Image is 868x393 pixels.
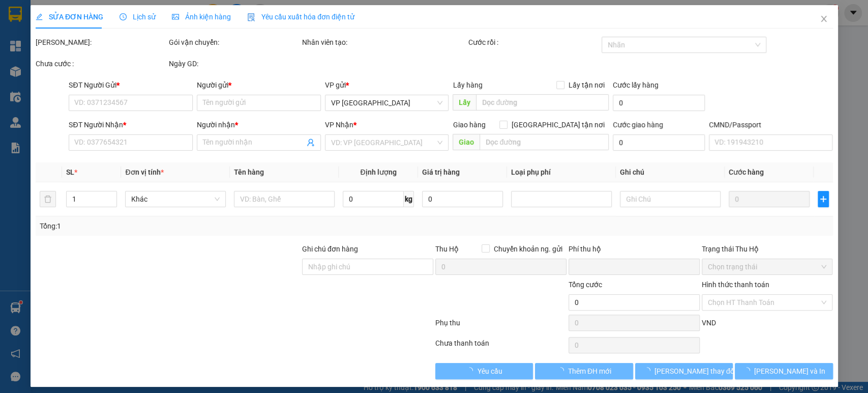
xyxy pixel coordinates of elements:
span: Tên hàng [234,168,264,176]
span: Giao [453,134,480,150]
div: SĐT Người Nhận [69,119,193,130]
label: Hình thức thanh toán [701,280,769,289]
span: Yêu cầu [477,366,502,377]
img: icon [247,13,255,21]
div: Trạng thái Thu Hộ [701,243,832,255]
button: Yêu cầu [435,363,533,379]
button: [PERSON_NAME] thay đổi [635,363,732,379]
div: Tổng: 1 [40,220,336,232]
div: CMND/Passport [709,119,833,130]
label: Cước lấy hàng [613,81,659,89]
span: loading [557,367,568,374]
span: Chọn trạng thái [707,259,826,274]
span: Giá trị hàng [422,168,460,176]
div: VP gửi [325,79,449,91]
span: Định lượng [360,168,396,176]
input: 0 [728,191,809,207]
span: plus [818,195,828,203]
button: delete [40,191,56,207]
span: Chuyển khoản ng. gửi [489,243,566,255]
span: [GEOGRAPHIC_DATA] tận nơi [507,119,609,130]
div: Ngày GD: [169,58,300,69]
th: Loại phụ phí [507,162,616,182]
div: Nhân viên tạo: [302,37,466,48]
span: Lấy [453,94,476,110]
span: picture [172,13,179,20]
div: SĐT Người Gửi [69,79,193,91]
span: clock-circle [119,13,127,20]
input: Ghi chú đơn hàng [302,259,433,275]
input: Cước lấy hàng [613,95,705,111]
span: Yêu cầu xuất hóa đơn điện tử [247,13,354,21]
input: Dọc đường [480,134,609,150]
button: plus [817,191,828,207]
span: SỬA ĐƠN HÀNG [36,13,103,21]
span: VND [701,319,715,327]
span: Lấy hàng [453,81,482,89]
span: Cước hàng [728,168,763,176]
span: close [819,15,827,23]
button: Thêm ĐH mới [535,363,633,379]
span: [PERSON_NAME] thay đổi [654,366,735,377]
div: Chưa cước : [36,58,167,69]
div: Người gửi [197,79,321,91]
span: [PERSON_NAME] và In [754,366,825,377]
span: Thu Hộ [435,245,458,253]
div: Phí thu hộ [568,243,699,259]
span: edit [36,13,43,20]
th: Ghi chú [615,162,724,182]
label: Ghi chú đơn hàng [302,245,358,253]
span: Giao hàng [453,121,485,129]
span: Đơn vị tính [125,168,163,176]
div: [PERSON_NAME]: [36,37,167,48]
input: Cước giao hàng [613,134,705,151]
span: Khác [131,191,220,207]
input: VD: Bàn, Ghế [234,191,335,207]
span: user-add [307,138,315,147]
input: Ghi Chú [619,191,720,207]
span: kg [404,191,414,207]
span: Thêm ĐH mới [568,366,611,377]
div: Người nhận [197,119,321,130]
span: Tổng cước [568,280,602,289]
div: Cước rồi : [468,37,600,48]
span: loading [466,367,477,374]
button: Close [809,5,837,34]
span: SL [66,168,74,176]
label: Cước giao hàng [613,121,663,129]
div: Phụ thu [434,317,567,335]
span: Lịch sử [119,13,156,21]
input: Dọc đường [476,94,609,110]
span: VP Bắc Sơn [331,95,443,110]
span: Ảnh kiện hàng [172,13,231,21]
div: Chưa thanh toán [434,338,567,355]
span: Lấy tận nơi [564,79,609,91]
span: loading [743,367,754,374]
div: Gói vận chuyển: [169,37,300,48]
span: loading [643,367,654,374]
span: VP Nhận [325,121,353,129]
button: [PERSON_NAME] và In [735,363,832,379]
